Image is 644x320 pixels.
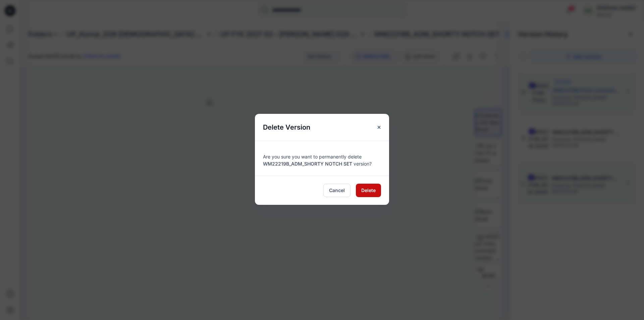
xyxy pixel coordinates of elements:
[373,121,385,133] button: Close
[329,187,345,194] span: Cancel
[361,187,376,194] span: Delete
[255,114,318,141] h5: Delete Version
[263,149,381,167] div: Are you sure you want to permanently delete version?
[323,184,351,197] button: Cancel
[263,161,352,167] span: WM22219B_ADM_SHORTY NOTCH SET
[356,184,381,197] button: Delete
